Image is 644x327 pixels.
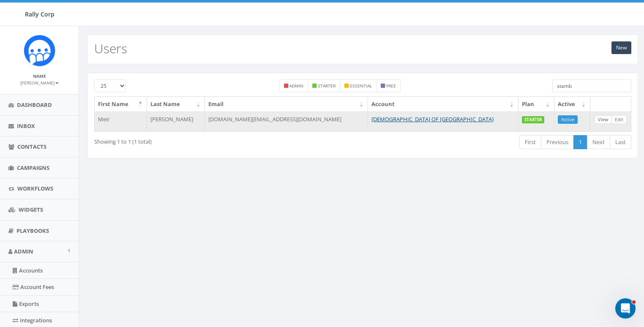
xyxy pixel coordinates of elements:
a: New [611,41,631,54]
small: [PERSON_NAME] [20,80,59,86]
th: First Name: activate to sort column descending [95,97,147,112]
a: Active [558,115,578,124]
span: Rally Corp [25,10,55,18]
small: admin [289,83,303,89]
td: [PERSON_NAME] [147,112,205,132]
span: Playbooks [16,227,49,234]
span: Inbox [17,122,35,130]
span: Dashboard [17,101,52,109]
label: STARTER [522,116,544,124]
iframe: Intercom live chat [615,298,636,319]
th: Plan: activate to sort column ascending [518,97,554,112]
img: Icon_1.png [24,35,55,66]
th: Active: activate to sort column ascending [554,97,590,112]
small: Name [33,73,46,79]
td: [DOMAIN_NAME][EMAIL_ADDRESS][DOMAIN_NAME] [205,112,368,132]
span: Workflows [17,185,53,192]
small: essential [350,83,372,89]
th: Email: activate to sort column ascending [205,97,368,112]
a: Last [610,135,631,149]
a: [DEMOGRAPHIC_DATA] OF [GEOGRAPHIC_DATA] [371,115,494,123]
th: Account: activate to sort column ascending [368,97,518,112]
span: Widgets [19,206,43,213]
small: free [386,83,396,89]
a: Previous [541,135,574,149]
span: Campaigns [17,164,49,172]
span: Contacts [17,143,46,150]
a: 1 [573,135,587,149]
th: Last Name: activate to sort column ascending [147,97,205,112]
a: First [519,135,541,149]
h2: Users [94,41,127,55]
a: Edit [611,115,627,124]
a: Next [587,135,610,149]
input: Type to search [552,79,631,92]
a: View [595,115,612,124]
div: Showing 1 to 1 (1 total) [94,134,311,146]
small: starter [318,83,336,89]
span: Admin [14,248,33,255]
td: Meir [95,112,147,132]
a: [PERSON_NAME] [20,79,59,86]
